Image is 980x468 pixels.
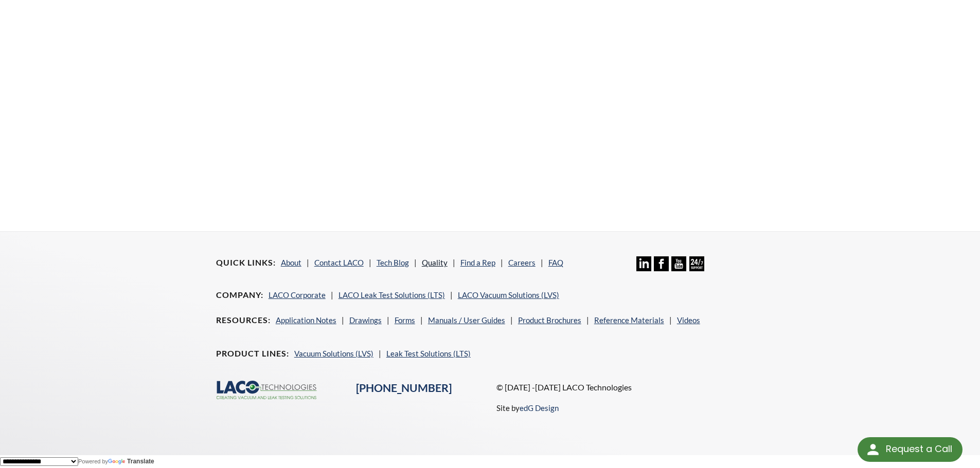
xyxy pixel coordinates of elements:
a: LACO Corporate [269,290,326,299]
h4: Product Lines [216,348,289,359]
div: Request a Call [886,437,952,461]
a: Manuals / User Guides [428,315,505,325]
a: Find a Rep [460,258,495,267]
h4: Resources [216,315,271,326]
a: Drawings [349,315,382,325]
a: Reference Materials [594,315,664,325]
a: About [281,258,301,267]
a: Tech Blog [377,258,409,267]
a: Vacuum Solutions (LVS) [294,349,373,358]
a: edG Design [520,403,559,413]
a: Product Brochures [518,315,581,325]
a: FAQ [548,258,563,267]
img: 24/7 Support Icon [689,256,704,271]
a: LACO Leak Test Solutions (LTS) [338,290,445,299]
a: Careers [508,258,536,267]
img: round button [865,441,881,458]
a: Forms [395,315,415,325]
div: Request a Call [858,437,963,462]
h4: Company [216,290,263,301]
a: Quality [422,258,448,267]
a: Contact LACO [314,258,364,267]
a: 24/7 Support [689,264,704,273]
p: © [DATE] -[DATE] LACO Technologies [496,381,764,394]
a: [PHONE_NUMBER] [356,381,452,395]
a: Application Notes [276,315,336,325]
p: Site by [496,402,559,414]
h4: Quick Links [216,257,276,268]
a: LACO Vacuum Solutions (LVS) [458,290,559,299]
a: Videos [677,315,700,325]
a: Leak Test Solutions (LTS) [386,349,471,358]
a: Translate [108,458,154,465]
img: Google Translate [108,459,127,465]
